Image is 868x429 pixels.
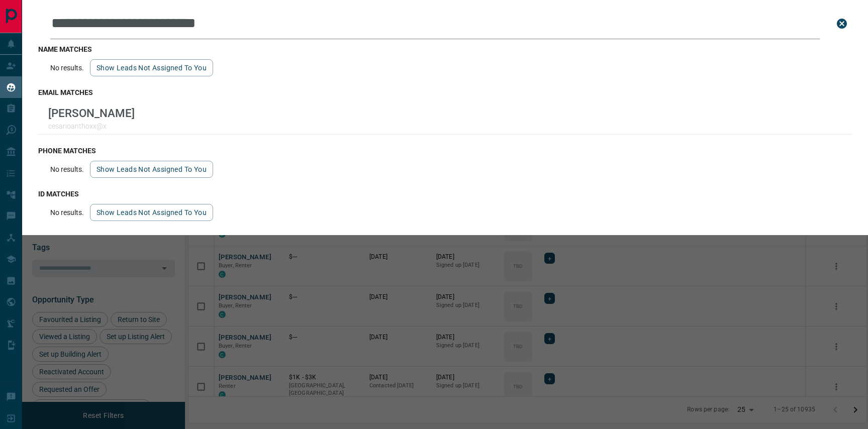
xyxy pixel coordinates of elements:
[50,208,84,217] p: No results.
[48,106,135,120] p: [PERSON_NAME]
[50,64,84,72] p: No results.
[38,190,852,198] h3: id matches
[90,59,213,76] button: show leads not assigned to you
[90,161,213,178] button: show leads not assigned to you
[38,147,852,155] h3: phone matches
[38,88,852,96] h3: email matches
[832,14,852,34] button: close search bar
[48,122,135,130] p: cesarioanthoxx@x
[38,45,852,53] h3: name matches
[50,165,84,173] p: No results.
[90,204,213,221] button: show leads not assigned to you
